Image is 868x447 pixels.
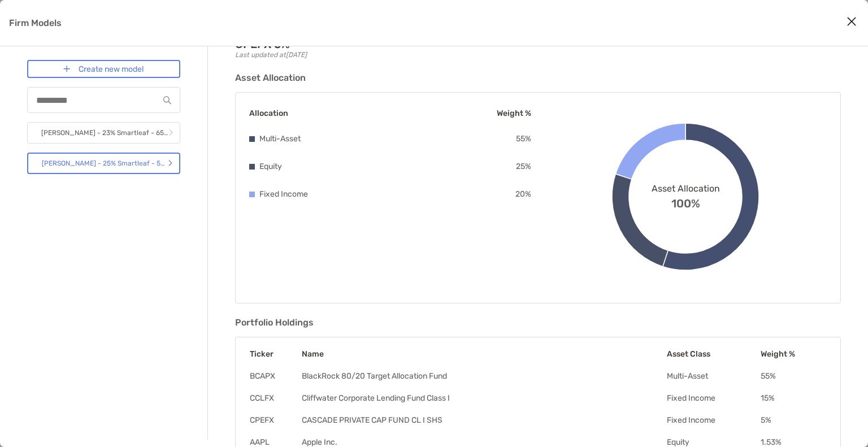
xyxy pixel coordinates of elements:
p: Fixed Income [259,187,308,201]
p: 55 % [516,132,531,146]
a: [PERSON_NAME] - 25% Smartleaf - 55% Blackrock 80/20 - 15% CCLFX - CPEFX 5% [27,153,180,174]
p: [PERSON_NAME] - 23% Smartleaf - 65% Blackrock 80/20 - 12% CCLFX [41,126,168,140]
td: BlackRock 80/20 Target Allocation Fund [301,371,666,381]
p: Equity [259,159,282,173]
img: input icon [163,96,171,105]
span: Asset Allocation [652,183,720,194]
button: Close modal [843,14,860,31]
th: Weight % [760,349,827,359]
p: [PERSON_NAME] - 25% Smartleaf - 55% Blackrock 80/20 - 15% CCLFX - CPEFX 5% [42,157,168,171]
th: Asset Class [666,349,759,359]
p: Weight % [497,106,531,120]
a: [PERSON_NAME] - 23% Smartleaf - 65% Blackrock 80/20 - 12% CCLFX [27,122,180,144]
td: 55 % [760,371,827,381]
td: Multi-Asset [666,371,759,381]
h3: Portfolio Holdings [235,317,841,328]
td: 5 % [760,415,827,426]
td: 15 % [760,393,827,403]
span: 100% [671,194,700,210]
th: Name [301,349,666,359]
p: Allocation [249,106,288,120]
td: CCLFX [249,393,301,403]
td: Cliffwater Corporate Lending Fund Class I [301,393,666,403]
p: 20 % [515,187,531,201]
td: CPEFX [249,415,301,426]
p: 25 % [516,159,531,173]
h3: Asset Allocation [235,72,841,83]
span: Last updated at [DATE] [235,51,307,59]
td: CASCADE PRIVATE CAP FUND CL I SHS [301,415,666,426]
td: Fixed Income [666,415,759,426]
th: Ticker [249,349,301,359]
a: Create new model [27,60,180,78]
p: Multi-Asset [259,132,301,146]
td: BCAPX [249,371,301,381]
td: Fixed Income [666,393,759,403]
p: Firm Models [9,16,62,30]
